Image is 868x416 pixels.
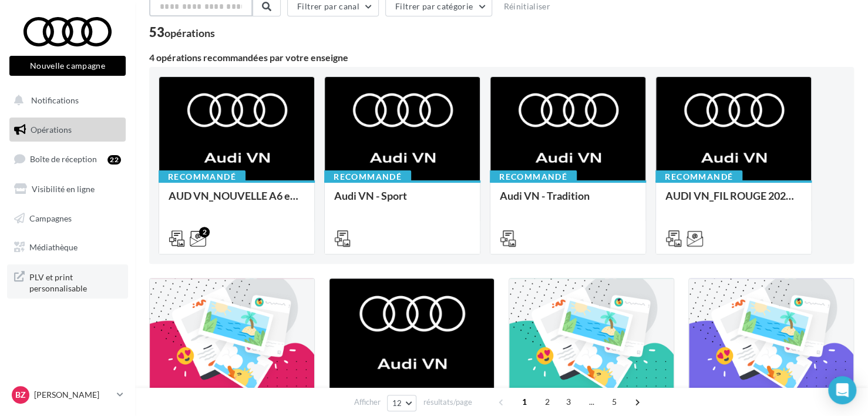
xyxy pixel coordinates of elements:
[149,53,854,62] div: 4 opérations recommandées par votre enseigne
[665,190,802,213] div: AUDI VN_FIL ROUGE 2025 - A1, Q2, Q3, Q5 et Q4 e-tron
[7,264,128,299] a: PLV et print personnalisable
[515,392,534,411] span: 1
[32,184,95,194] span: Visibilité en ligne
[164,28,215,38] div: opérations
[7,146,128,172] a: Boîte de réception22
[500,190,636,213] div: Audi VN - Tradition
[9,384,126,406] a: BZ [PERSON_NAME]
[392,398,402,408] span: 12
[15,389,26,401] span: BZ
[354,397,381,408] span: Afficher
[423,397,472,408] span: résultats/page
[387,395,417,411] button: 12
[9,56,126,76] button: Nouvelle campagne
[7,88,123,113] button: Notifications
[538,392,557,411] span: 2
[7,118,128,142] a: Opérations
[7,206,128,231] a: Campagnes
[199,227,210,237] div: 2
[107,155,121,165] div: 22
[655,170,742,183] div: Recommandé
[34,389,112,401] p: [PERSON_NAME]
[334,190,470,213] div: Audi VN - Sport
[31,95,79,105] span: Notifications
[828,376,856,404] div: Open Intercom Messenger
[559,392,578,411] span: 3
[159,170,245,183] div: Recommandé
[29,242,78,252] span: Médiathèque
[149,26,215,39] div: 53
[324,170,411,183] div: Recommandé
[605,392,624,411] span: 5
[30,154,97,164] span: Boîte de réception
[582,392,601,411] span: ...
[490,170,577,183] div: Recommandé
[29,269,121,294] span: PLV et print personnalisable
[31,125,72,135] span: Opérations
[29,213,72,223] span: Campagnes
[7,177,128,202] a: Visibilité en ligne
[169,190,305,213] div: AUD VN_NOUVELLE A6 e-tron
[7,235,128,260] a: Médiathèque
